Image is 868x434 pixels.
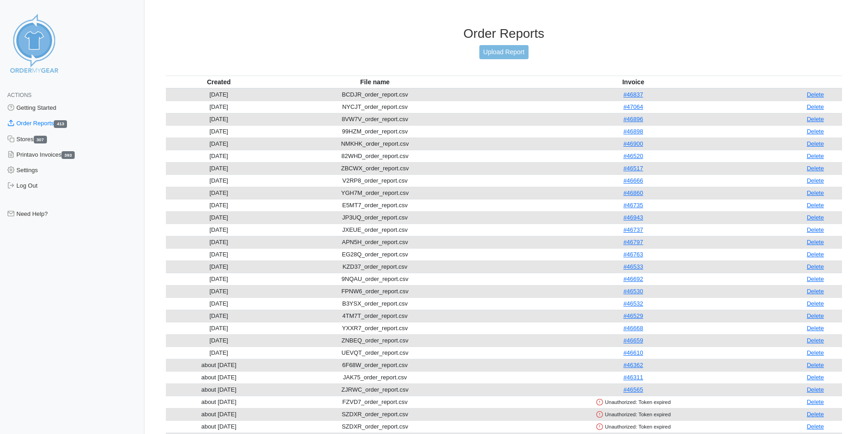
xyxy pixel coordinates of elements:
a: Delete [807,116,824,123]
a: Delete [807,153,824,159]
a: Delete [807,300,824,307]
td: JAK75_order_report.csv [272,371,478,383]
td: about [DATE] [166,383,272,396]
a: Upload Report [479,45,529,59]
td: E5MT7_order_report.csv [272,199,478,211]
td: [DATE] [166,199,272,211]
a: Delete [807,91,824,98]
td: about [DATE] [166,371,272,383]
td: [DATE] [166,187,272,199]
td: [DATE] [166,297,272,310]
a: Delete [807,411,824,418]
td: [DATE] [166,273,272,285]
td: [DATE] [166,162,272,174]
a: #46692 [623,276,643,282]
a: #46668 [623,325,643,332]
a: Delete [807,386,824,393]
td: [DATE] [166,138,272,150]
td: [DATE] [166,88,272,101]
td: [DATE] [166,101,272,113]
td: [DATE] [166,224,272,236]
td: [DATE] [166,310,272,322]
a: #47064 [623,103,643,110]
a: #46900 [623,140,643,147]
a: #46311 [623,374,643,381]
a: Delete [807,189,824,196]
div: Unauthorized: Token expired [480,423,787,431]
td: EG28Q_order_report.csv [272,248,478,260]
td: 99HZM_order_report.csv [272,125,478,138]
td: B3YSX_order_report.csv [272,297,478,310]
td: ZJRWC_order_report.csv [272,383,478,396]
td: ZBCWX_order_report.csv [272,162,478,174]
td: [DATE] [166,125,272,138]
td: SZDXR_order_report.csv [272,408,478,420]
span: 307 [34,136,47,143]
a: Delete [807,263,824,270]
td: [DATE] [166,174,272,187]
span: 393 [62,151,75,159]
td: [DATE] [166,285,272,297]
a: #46763 [623,251,643,258]
td: ZNBEQ_order_report.csv [272,334,478,347]
a: Delete [807,239,824,245]
a: #46837 [623,91,643,98]
a: Delete [807,103,824,110]
td: [DATE] [166,236,272,248]
th: Created [166,76,272,88]
a: Delete [807,362,824,368]
a: Delete [807,312,824,319]
a: #46797 [623,239,643,245]
a: #46517 [623,165,643,172]
a: Delete [807,288,824,295]
td: KZD37_order_report.csv [272,260,478,273]
td: NYCJT_order_report.csv [272,101,478,113]
a: Delete [807,276,824,282]
a: #46898 [623,128,643,135]
span: 413 [54,120,67,128]
td: FPNW6_order_report.csv [272,285,478,297]
td: YXXR7_order_report.csv [272,322,478,334]
a: #46666 [623,177,643,184]
td: [DATE] [166,113,272,125]
td: NMKHK_order_report.csv [272,138,478,150]
td: about [DATE] [166,408,272,420]
a: #46529 [623,312,643,319]
a: Delete [807,165,824,172]
a: #46860 [623,189,643,196]
a: Delete [807,202,824,209]
td: [DATE] [166,334,272,347]
a: Delete [807,398,824,405]
a: Delete [807,177,824,184]
td: V2RP8_order_report.csv [272,174,478,187]
a: #46530 [623,288,643,295]
a: Delete [807,337,824,344]
div: Unauthorized: Token expired [480,410,787,419]
a: #46735 [623,202,643,209]
td: 9NQAU_order_report.csv [272,273,478,285]
td: BCDJR_order_report.csv [272,88,478,101]
td: YGH7M_order_report.csv [272,187,478,199]
div: Unauthorized: Token expired [480,398,787,406]
a: Delete [807,140,824,147]
a: #46896 [623,116,643,123]
h3: Order Reports [166,26,842,41]
a: #46532 [623,300,643,307]
a: Delete [807,349,824,356]
td: APN5H_order_report.csv [272,236,478,248]
td: 4TM7T_order_report.csv [272,310,478,322]
a: #46362 [623,362,643,368]
td: FZVD7_order_report.csv [272,396,478,408]
th: Invoice [478,76,789,88]
td: [DATE] [166,260,272,273]
a: Delete [807,226,824,233]
td: JP3UQ_order_report.csv [272,211,478,224]
td: [DATE] [166,248,272,260]
a: Delete [807,251,824,258]
a: #46659 [623,337,643,344]
a: #46610 [623,349,643,356]
td: JXEUE_order_report.csv [272,224,478,236]
a: #46520 [623,153,643,159]
a: Delete [807,423,824,430]
td: [DATE] [166,347,272,359]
